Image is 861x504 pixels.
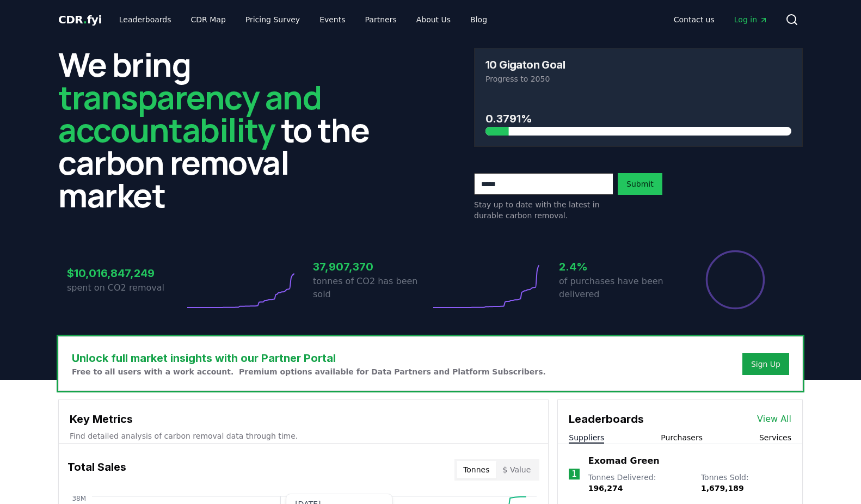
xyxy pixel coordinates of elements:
a: CDR.fyi [58,12,102,27]
button: Tonnes [457,461,496,478]
h3: 0.3791% [485,110,791,127]
h3: Leaderboards [569,411,644,427]
a: Events [311,10,354,29]
a: Pricing Survey [237,10,309,29]
button: Sign Up [742,353,789,375]
p: Free to all users with a work account. Premium options available for Data Partners and Platform S... [72,366,546,377]
a: About Us [408,10,459,29]
h3: 37,907,370 [313,259,430,275]
a: Contact us [665,10,723,29]
p: spent on CO2 removal [67,281,184,294]
h3: Total Sales [67,459,126,481]
h3: $10,016,847,249 [67,265,184,281]
a: View All [757,413,791,426]
tspan: 38M [72,495,86,502]
span: 1,679,189 [701,484,744,493]
h2: We bring to the carbon removal market [58,48,387,211]
span: transparency and accountability [58,75,321,152]
p: 1 [571,468,577,481]
button: $ Value [496,461,538,478]
nav: Main [665,10,777,29]
button: Suppliers [569,432,604,443]
a: Exomad Green [588,454,660,468]
h3: 2.4% [559,259,676,275]
span: Log in [734,14,768,25]
span: CDR fyi [58,13,102,26]
h3: Unlock full market insights with our Partner Portal [72,350,546,366]
span: 196,274 [588,484,623,493]
p: Tonnes Sold : [701,472,791,494]
div: Percentage of sales delivered [705,249,766,310]
nav: Main [110,10,496,29]
p: tonnes of CO2 has been sold [313,275,430,301]
a: Partners [356,10,405,29]
a: Blog [462,10,496,29]
p: Progress to 2050 [485,73,791,84]
p: Stay up to date with the latest in durable carbon removal. [474,199,613,221]
a: Sign Up [751,359,780,370]
p: of purchases have been delivered [559,275,676,301]
button: Purchasers [661,432,703,443]
h3: 10 Gigaton Goal [485,59,565,70]
a: Log in [725,10,777,29]
h3: Key Metrics [70,411,537,427]
a: Leaderboards [110,10,180,29]
p: Tonnes Delivered : [588,472,690,494]
button: Submit [618,173,662,195]
p: Find detailed analysis of carbon removal data through time. [70,431,537,441]
button: Services [759,432,791,443]
a: CDR Map [182,10,235,29]
span: . [83,13,87,26]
